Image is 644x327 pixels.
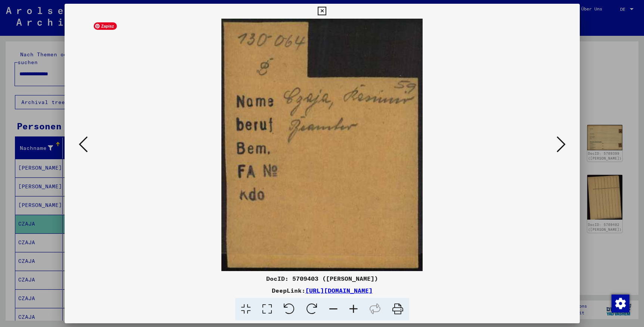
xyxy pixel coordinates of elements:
img: Zustimmung ändern [612,295,629,312]
img: 001.jpg [90,19,554,271]
div: DeepLink: [65,286,580,295]
div: Zustimmung ändern [611,294,629,312]
a: [URL][DOMAIN_NAME] [305,287,373,294]
div: DocID: 5709403 ([PERSON_NAME]) [65,274,580,283]
span: Zapisz [94,22,117,30]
